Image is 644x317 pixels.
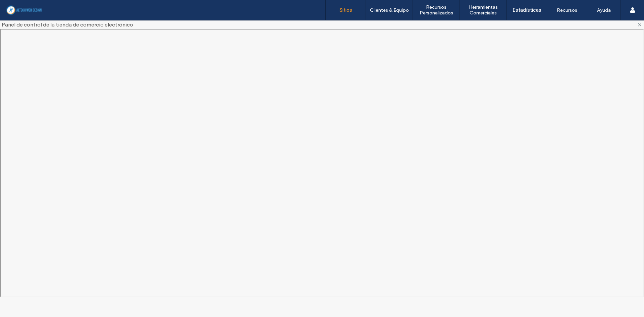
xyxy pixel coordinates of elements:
label: Estadísticas [513,7,541,13]
label: Ayuda [597,7,611,13]
label: Recursos Personalizados [413,4,460,16]
span: Panel de control de la tienda de comercio electrónico [2,21,133,28]
label: Recursos [557,7,577,13]
label: Clientes & Equipo [370,7,409,13]
span: Ayuda [14,5,33,11]
label: Sitios [339,7,352,13]
label: Herramientas Comerciales [460,4,506,16]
